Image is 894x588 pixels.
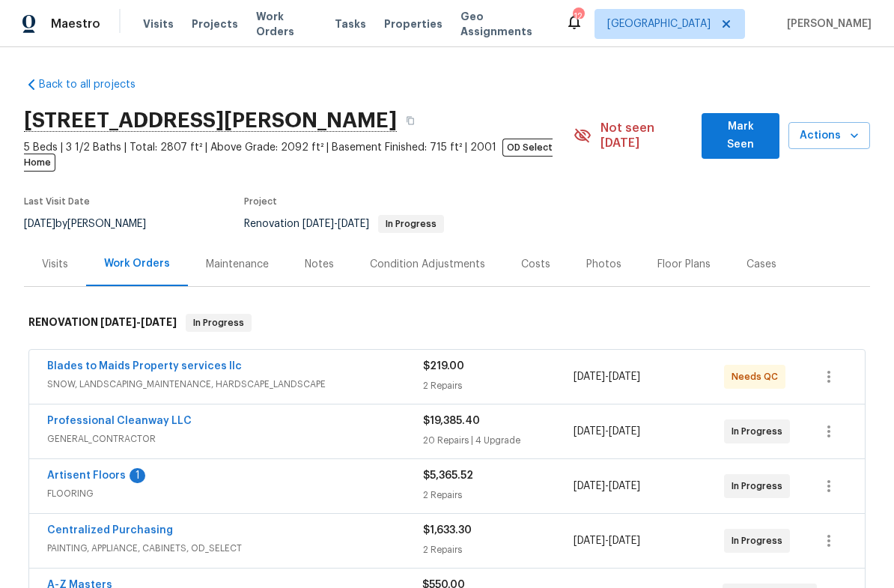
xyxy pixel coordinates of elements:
[460,9,547,39] span: Geo Assignments
[305,257,334,272] div: Notes
[732,533,788,548] span: In Progress
[423,488,574,503] div: 2 Repairs
[47,486,423,501] span: FLOORING
[28,314,177,332] h6: RENOVATION
[574,426,605,437] span: [DATE]
[732,369,784,384] span: Needs QC
[24,140,574,170] span: 5 Beds | 3 1/2 Baths | Total: 2807 ft² | Above Grade: 2092 ft² | Basement Finished: 715 ft² | 2001
[574,369,640,384] span: -
[24,219,55,229] span: [DATE]
[788,122,870,150] button: Actions
[47,525,173,536] a: Centralized Purchasing
[47,377,423,392] span: SNOW, LANDSCAPING_MAINTENANCE, HARDSCAPE_LANDSCAPE
[397,107,424,134] button: Copy Address
[24,299,870,347] div: RENOVATION [DATE]-[DATE]In Progress
[732,424,788,439] span: In Progress
[244,219,444,229] span: Renovation
[384,16,443,31] span: Properties
[24,215,164,233] div: by [PERSON_NAME]
[47,361,242,372] a: Blades to Maids Property services llc
[24,197,90,206] span: Last Visit Date
[586,257,621,272] div: Photos
[47,416,192,426] a: Professional Cleanway LLC
[657,257,711,272] div: Floor Plans
[423,525,472,536] span: $1,633.30
[609,426,640,437] span: [DATE]
[600,121,693,151] span: Not seen [DATE]
[423,542,574,557] div: 2 Repairs
[130,468,145,483] div: 1
[380,219,443,228] span: In Progress
[423,361,464,372] span: $219.00
[141,317,177,327] span: [DATE]
[732,479,788,494] span: In Progress
[521,257,550,272] div: Costs
[609,536,640,546] span: [DATE]
[714,118,767,154] span: Mark Seen
[192,16,238,31] span: Projects
[104,256,170,271] div: Work Orders
[423,433,574,448] div: 20 Repairs | 4 Upgrade
[702,113,779,159] button: Mark Seen
[335,19,366,29] span: Tasks
[609,372,640,382] span: [DATE]
[574,424,640,439] span: -
[423,378,574,393] div: 2 Repairs
[256,9,317,39] span: Work Orders
[573,9,583,24] div: 12
[302,219,334,229] span: [DATE]
[800,127,858,145] span: Actions
[24,139,553,172] span: OD Select Home
[607,16,711,31] span: [GEOGRAPHIC_DATA]
[338,219,369,229] span: [DATE]
[746,257,776,272] div: Cases
[47,431,423,446] span: GENERAL_CONTRACTOR
[187,315,250,330] span: In Progress
[47,470,126,481] a: Artisent Floors
[244,197,277,206] span: Project
[143,16,174,31] span: Visits
[423,416,480,426] span: $19,385.40
[370,257,485,272] div: Condition Adjustments
[609,481,640,491] span: [DATE]
[302,219,369,229] span: -
[206,257,269,272] div: Maintenance
[47,541,423,556] span: PAINTING, APPLIANCE, CABINETS, OD_SELECT
[100,317,177,327] span: -
[42,257,68,272] div: Visits
[574,481,605,491] span: [DATE]
[574,533,640,548] span: -
[100,317,136,327] span: [DATE]
[24,77,168,92] a: Back to all projects
[574,536,605,546] span: [DATE]
[423,470,473,481] span: $5,365.52
[574,479,640,494] span: -
[781,16,872,31] span: [PERSON_NAME]
[574,372,605,382] span: [DATE]
[51,16,100,31] span: Maestro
